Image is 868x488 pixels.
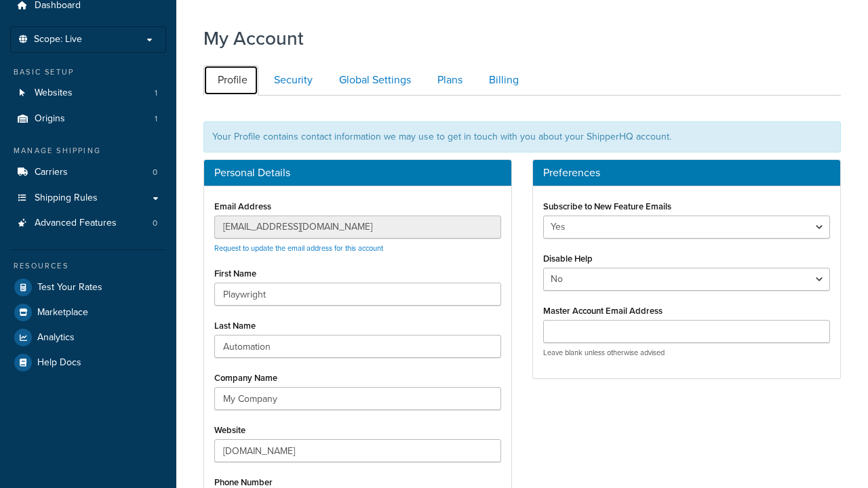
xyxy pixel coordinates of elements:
[10,81,166,106] a: Websites 1
[10,186,166,211] a: Shipping Rules
[10,81,166,106] li: Websites
[10,106,166,131] a: Origins 1
[153,218,157,229] span: 0
[10,275,166,300] a: Test Your Rates
[37,282,102,293] span: Test Your Rates
[10,211,166,236] a: Advanced Features 0
[214,477,273,487] label: Phone Number
[155,113,157,125] span: 1
[155,87,157,99] span: 1
[10,160,166,185] a: Carriers 0
[10,260,166,272] div: Resources
[35,167,68,178] span: Carriers
[37,332,75,344] span: Analytics
[35,218,117,229] span: Advanced Features
[10,350,166,375] a: Help Docs
[423,65,473,96] a: Plans
[35,192,98,204] span: Shipping Rules
[203,65,258,96] a: Profile
[10,325,166,350] a: Analytics
[475,65,530,96] a: Billing
[543,253,593,264] label: Disable Help
[35,113,65,125] span: Origins
[37,307,88,319] span: Marketplace
[214,201,271,211] label: Email Address
[37,357,81,369] span: Help Docs
[260,65,323,96] a: Security
[543,167,830,179] h3: Preferences
[214,321,256,331] label: Last Name
[10,211,166,236] li: Advanced Features
[214,425,245,435] label: Website
[214,243,383,253] a: Request to update the email address for this account
[325,65,422,96] a: Global Settings
[10,66,166,78] div: Basic Setup
[10,106,166,131] li: Origins
[214,373,277,383] label: Company Name
[10,160,166,185] li: Carriers
[10,300,166,325] a: Marketplace
[543,348,830,358] p: Leave blank unless otherwise advised
[203,121,841,152] div: Your Profile contains contact information we may use to get in touch with you about your ShipperH...
[203,25,304,52] h1: My Account
[214,167,501,179] h3: Personal Details
[153,167,157,178] span: 0
[543,306,663,316] label: Master Account Email Address
[35,87,73,99] span: Websites
[214,268,256,279] label: First Name
[10,145,166,157] div: Manage Shipping
[34,34,82,45] span: Scope: Live
[543,201,671,211] label: Subscribe to New Feature Emails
